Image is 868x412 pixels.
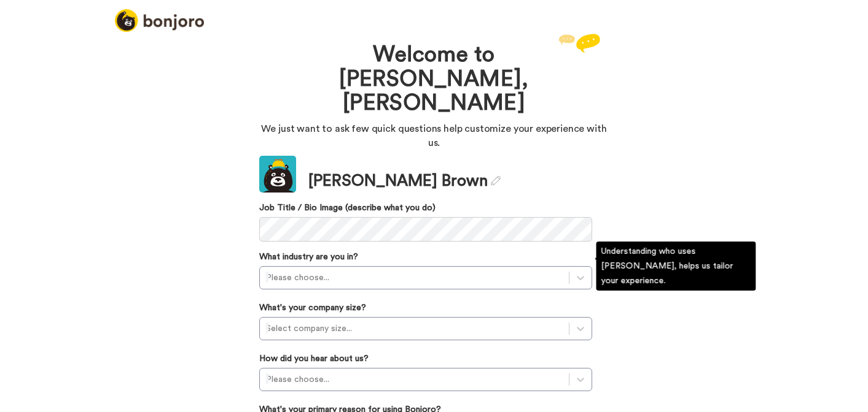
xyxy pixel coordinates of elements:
img: logo_full.png [115,9,204,32]
div: Understanding who uses [PERSON_NAME], helps us tailor your experience. [596,242,756,291]
div: [PERSON_NAME] Brown [308,170,501,193]
p: We just want to ask few quick questions help customize your experience with us. [259,122,609,150]
label: How did you hear about us? [259,353,369,365]
label: Job Title / Bio Image (describe what you do) [259,202,592,214]
label: What's your company size? [259,302,366,314]
label: What industry are you in? [259,251,358,263]
h1: Welcome to [PERSON_NAME], [PERSON_NAME] [296,43,573,116]
img: reply.svg [558,34,600,53]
